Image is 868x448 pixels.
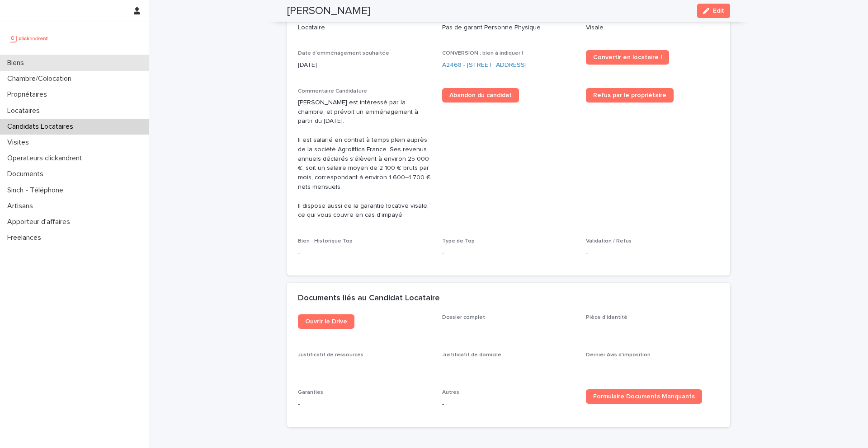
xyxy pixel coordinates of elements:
[586,88,674,103] a: Refus par le propriétaire
[4,218,77,226] p: Apporteur d'affaires
[442,352,501,358] span: Justificatif de domicile
[697,4,730,18] button: Edit
[449,92,512,98] span: Abandon du candidat
[7,29,51,47] img: UCB0brd3T0yccxBKYDjQ
[298,51,389,56] span: Date d'emménagement souhaitée
[287,5,370,18] h2: [PERSON_NAME]
[4,154,90,163] p: Operateurs clickandrent
[442,324,576,334] p: -
[586,315,627,320] span: Pièce d'identité
[442,400,576,409] p: -
[4,138,36,147] p: Visites
[442,61,527,70] a: A2468 - [STREET_ADDRESS]
[586,352,651,358] span: Dernier Avis d'imposition
[4,75,79,83] p: Chambre/Colocation
[298,238,353,244] span: Bien - Historique Top
[298,390,323,395] span: Garanties
[442,23,576,33] p: Pas de garant Personne Physique
[298,362,431,372] p: -
[442,315,485,320] span: Dossier complet
[4,122,80,131] p: Candidats Locataires
[442,362,576,372] p: -
[442,390,459,395] span: Autres
[298,314,354,329] a: Ouvrir le Drive
[586,23,719,33] p: Visale
[4,186,71,195] p: Sinch - Téléphone
[4,90,54,99] p: Propriétaires
[593,54,662,61] span: Convertir en locataire !
[305,318,347,325] span: Ouvrir le Drive
[586,238,632,244] span: Validation / Refus
[4,233,48,242] p: Freelances
[298,294,440,303] h2: Documents liés au Candidat Locataire
[4,170,51,178] p: Documents
[586,362,719,372] p: -
[586,50,669,65] a: Convertir en locataire !
[298,89,367,94] span: Commentaire Candidature
[586,324,719,334] p: -
[442,51,523,56] span: CONVERSION : bien à indiquer !
[442,248,576,258] p: -
[298,248,431,258] p: -
[298,352,363,358] span: Justificatif de ressources
[586,389,702,404] a: Formulaire Documents Manquants
[442,88,519,103] a: Abandon du candidat
[298,23,431,33] p: Locataire
[593,393,695,400] span: Formulaire Documents Manquants
[713,8,724,14] span: Edit
[4,202,40,210] p: Artisans
[298,400,431,409] p: -
[298,98,431,220] p: [PERSON_NAME] est intéressé par la chambre, et prévoit un emménagement à partir du [DATE]. Il est...
[298,61,431,70] p: [DATE]
[442,238,475,244] span: Type de Top
[586,248,719,258] p: -
[593,92,666,98] span: Refus par le propriétaire
[4,107,47,115] p: Locataires
[4,59,31,67] p: Biens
